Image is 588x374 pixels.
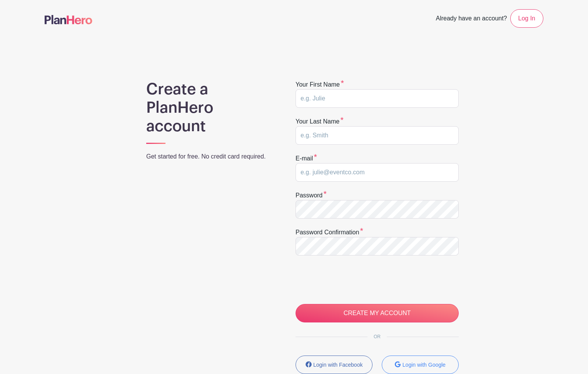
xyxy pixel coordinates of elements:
[296,228,363,237] label: Password confirmation
[296,89,459,108] input: e.g. Julie
[146,80,276,135] h1: Create a PlanHero account
[436,11,507,28] span: Already have an account?
[313,362,362,368] small: Login with Facebook
[296,117,344,126] label: Your last name
[403,362,446,368] small: Login with Google
[296,80,344,89] label: Your first name
[296,154,317,163] label: E-mail
[296,163,459,182] input: e.g. julie@eventco.com
[296,356,373,374] button: Login with Facebook
[510,9,543,28] a: Log In
[146,152,276,161] p: Get started for free. No credit card required.
[367,334,387,339] span: OR
[296,191,327,200] label: Password
[296,265,413,295] iframe: reCAPTCHA
[45,15,92,24] img: logo-507f7623f17ff9eddc593b1ce0a138ce2505c220e1c5a4e2b4648c50719b7d32.svg
[296,126,459,145] input: e.g. Smith
[296,304,459,322] input: CREATE MY ACCOUNT
[382,356,459,374] button: Login with Google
